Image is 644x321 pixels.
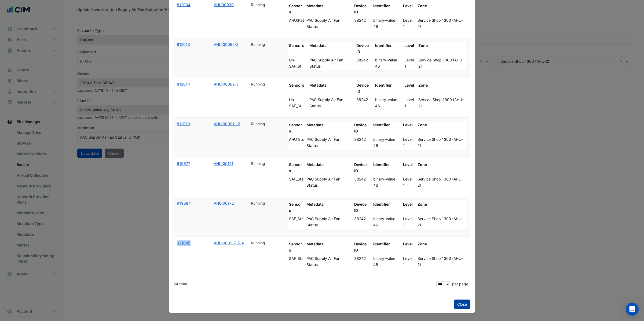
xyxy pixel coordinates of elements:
th: Metadata [308,42,355,56]
a: 812014 [177,82,190,86]
span: Running [251,2,265,7]
button: Close [454,300,470,309]
th: Metadata [305,240,353,254]
td: 38242 [353,16,372,31]
th: Sensors [288,42,308,56]
td: binary-value 46 [372,175,402,190]
th: Sensors [288,121,305,135]
span: Running [251,241,265,245]
td: 38242 [353,135,372,150]
td: Service Shop 1300 (AHU-2) [416,175,467,190]
th: Metadata [305,161,353,175]
td: binary-value 46 [372,215,402,229]
td: Level 1 [403,56,418,71]
td: binary-value 46 [374,96,403,110]
a: AHUI0002-7-5-4 [214,241,244,245]
th: Metadata [305,200,353,215]
div: 24 total [174,277,436,291]
a: AHUI00091-12 [214,121,240,126]
th: Metadata [305,121,353,135]
th: Identifier [374,42,403,56]
th: Device ID [355,42,374,56]
th: Sensors [288,200,305,215]
th: Zone [417,81,467,96]
a: 921085 [177,241,191,245]
th: Identifier [374,81,403,96]
a: AHUI00172 [214,201,234,205]
th: Zone [416,121,467,135]
th: Level [402,200,416,215]
td: Level 1 [402,254,416,269]
td: Level 1 [402,215,416,229]
td: PAC Supply Air Fan Status [305,16,353,31]
th: Device ID [355,81,374,96]
td: PAC Supply Air Fan Status [308,96,355,110]
a: 919677 [177,161,190,166]
th: Sensors [288,81,308,96]
th: Level [402,2,416,16]
td: Un-SAF_St [288,96,308,110]
th: Zone [417,42,467,56]
td: 38242 [353,175,372,190]
th: Identifier [372,200,402,215]
td: AHU_Sts [288,135,305,150]
th: Sensors [288,161,305,175]
a: AHUI00062-3 [214,82,239,86]
th: Identifier [372,121,402,135]
a: AHU00030 [214,2,234,7]
td: Service Shop 1300 (AHU-2) [416,16,467,31]
td: PAC Supply Air Fan Status [308,56,355,71]
th: Zone [416,200,467,215]
td: Level 1 [402,175,416,190]
th: Sensors [288,2,305,16]
td: PAC Supply Air Fan Status [305,175,353,190]
th: Level [402,121,416,135]
td: PAC Supply Air Fan Status [305,135,353,150]
a: AHUI00062-3 [214,42,239,47]
td: 38242 [353,215,372,229]
td: binary-value 46 [372,16,402,31]
td: binary-value 46 [374,56,403,71]
td: 38242 [355,56,374,71]
th: Level [403,81,418,96]
a: AHUI00171 [214,161,233,166]
td: binary-value 46 [372,254,402,269]
th: Sensors [288,240,305,254]
td: Service Shop 1300 (AHU-2) [417,96,467,110]
td: Service Shop 1300 (AHU-2) [416,215,467,229]
th: Identifier [372,240,402,254]
td: Level 1 [402,135,416,150]
td: AHUStat [288,16,305,31]
th: Level [402,161,416,175]
a: 812004 [177,2,191,7]
th: Zone [416,240,467,254]
a: 919684 [177,201,191,205]
span: Running [251,201,265,205]
span: per page [452,282,468,286]
th: Zone [416,2,467,16]
td: 38242 [353,254,372,269]
th: Metadata [305,2,353,16]
td: PAC Supply Air Fan Status [305,215,353,229]
td: Service Shop 1300 (AHU-2) [417,56,467,71]
td: 38242 [355,96,374,110]
td: SAF_Sts [288,175,305,190]
td: Service Shop 1300 (AHU-2) [416,135,467,150]
td: PAC Supply Air Fan Status [305,254,353,269]
th: Device ID [353,161,372,175]
td: Service Shop 1300 (AHU-2) [416,254,467,269]
span: Running [251,82,265,86]
td: binary-value 46 [372,135,402,150]
div: Open Intercom Messenger [626,303,639,316]
th: Level [402,240,416,254]
th: Device ID [353,2,372,16]
td: SAF_Sts [288,254,305,269]
th: Identifier [372,161,402,175]
th: Zone [416,161,467,175]
th: Device ID [353,121,372,135]
th: Metadata [308,81,355,96]
td: Level 1 [403,96,418,110]
span: Running [251,42,265,47]
td: Level 1 [402,16,416,31]
a: 812019 [177,121,190,126]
